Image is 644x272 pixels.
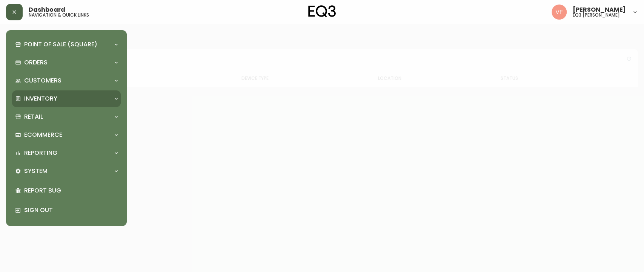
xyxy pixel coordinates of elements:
div: Inventory [12,90,121,107]
p: Customers [24,76,61,85]
div: System [12,163,121,179]
p: Inventory [24,95,57,103]
p: Reporting [24,149,57,157]
p: Sign Out [24,206,118,214]
div: Retail [12,108,121,125]
p: System [24,167,48,175]
h5: eq3 [PERSON_NAME] [573,13,620,17]
div: Customers [12,72,121,89]
div: Orders [12,54,121,71]
div: Report Bug [12,181,121,200]
p: Ecommerce [24,131,62,139]
div: Point of Sale (Square) [12,36,121,53]
p: Point of Sale (Square) [24,40,97,49]
span: Dashboard [29,7,65,13]
div: Sign Out [12,200,121,220]
p: Orders [24,58,48,67]
img: 83954825a82370567d732cff99fea37d [552,5,567,20]
div: Ecommerce [12,127,121,143]
p: Retail [24,113,43,121]
img: logo [308,5,336,17]
p: Report Bug [24,186,118,195]
div: Reporting [12,145,121,161]
span: [PERSON_NAME] [573,7,626,13]
h5: navigation & quick links [29,13,89,17]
